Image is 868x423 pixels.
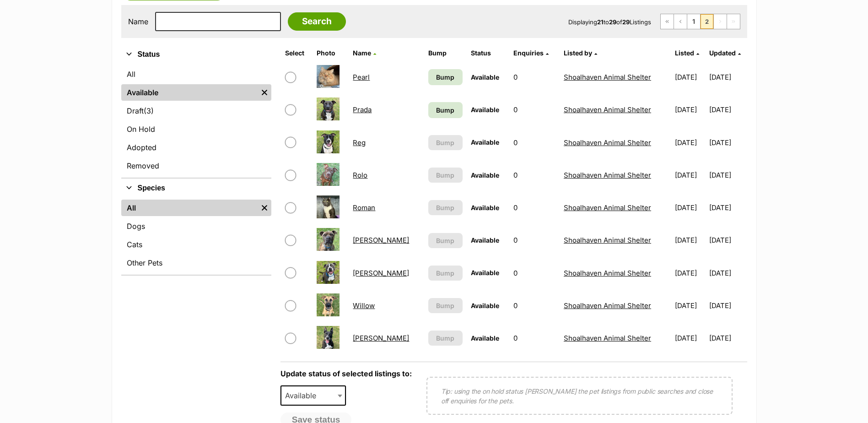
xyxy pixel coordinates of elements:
[436,333,454,343] span: Bump
[121,103,271,119] a: Draft
[353,203,375,212] a: Roman
[564,73,651,81] a: Shoalhaven Animal Shelter
[353,138,366,147] a: Reg
[564,203,651,212] a: Shoalhaven Animal Shelter
[675,49,699,57] a: Listed
[428,168,463,183] button: Bump
[281,46,313,60] th: Select
[121,121,271,137] a: On Hold
[510,322,559,354] td: 0
[121,200,258,216] a: All
[471,204,499,211] span: Available
[428,69,463,85] a: Bump
[510,257,559,289] td: 0
[144,105,154,116] span: (3)
[709,127,746,158] td: [DATE]
[425,46,466,60] th: Bump
[510,159,559,191] td: 0
[709,94,746,125] td: [DATE]
[471,106,499,114] span: Available
[436,301,454,310] span: Bump
[709,192,746,223] td: [DATE]
[471,138,499,146] span: Available
[513,49,544,57] span: translation missing: en.admin.listings.index.attributes.enquiries
[281,389,325,402] span: Available
[121,218,271,234] a: Dogs
[609,18,616,26] strong: 29
[709,159,746,191] td: [DATE]
[353,105,372,114] a: Prada
[510,192,559,223] td: 0
[727,14,740,29] span: Last page
[428,102,463,118] a: Bump
[121,49,271,60] button: Status
[353,73,370,81] a: Pearl
[121,236,271,253] a: Cats
[568,18,651,26] span: Displaying to of Listings
[121,64,271,178] div: Status
[510,127,559,158] td: 0
[661,14,674,29] a: First page
[513,49,549,57] a: Enquiries
[564,171,651,179] a: Shoalhaven Animal Shelter
[121,198,271,275] div: Species
[353,301,375,310] a: Willow
[671,322,708,354] td: [DATE]
[258,84,271,101] a: Remove filter
[671,159,708,191] td: [DATE]
[709,61,746,93] td: [DATE]
[258,200,271,216] a: Remove filter
[671,192,708,223] td: [DATE]
[564,49,597,57] a: Listed by
[436,170,454,180] span: Bump
[280,369,412,378] label: Update status of selected listings to:
[436,138,454,147] span: Bump
[510,94,559,125] td: 0
[671,290,708,321] td: [DATE]
[701,14,713,29] span: Page 2
[353,269,409,277] a: [PERSON_NAME]
[564,138,651,147] a: Shoalhaven Animal Shelter
[709,49,741,57] a: Updated
[353,236,409,244] a: [PERSON_NAME]
[510,290,559,321] td: 0
[428,298,463,313] button: Bump
[564,334,651,342] a: Shoalhaven Animal Shelter
[280,385,346,406] span: Available
[353,49,376,57] a: Name
[564,269,651,277] a: Shoalhaven Animal Shelter
[709,49,736,57] span: Updated
[353,49,371,57] span: Name
[510,224,559,256] td: 0
[564,49,592,57] span: Listed by
[675,49,694,57] span: Listed
[674,14,687,29] a: Previous page
[428,266,463,281] button: Bump
[660,14,740,29] nav: Pagination
[428,200,463,215] button: Bump
[121,182,271,194] button: Species
[471,236,499,244] span: Available
[436,72,454,82] span: Bump
[428,331,463,346] button: Bump
[564,236,651,244] a: Shoalhaven Animal Shelter
[436,203,454,212] span: Bump
[471,269,499,277] span: Available
[467,46,509,60] th: Status
[687,14,700,29] a: Page 1
[428,135,463,150] button: Bump
[121,157,271,174] a: Removed
[121,84,258,101] a: Available
[671,224,708,256] td: [DATE]
[121,139,271,156] a: Adopted
[709,322,746,354] td: [DATE]
[353,334,409,342] a: [PERSON_NAME]
[671,257,708,289] td: [DATE]
[709,290,746,321] td: [DATE]
[471,171,499,179] span: Available
[128,17,148,26] label: Name
[288,12,346,31] input: Search
[471,334,499,342] span: Available
[471,302,499,309] span: Available
[436,268,454,278] span: Bump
